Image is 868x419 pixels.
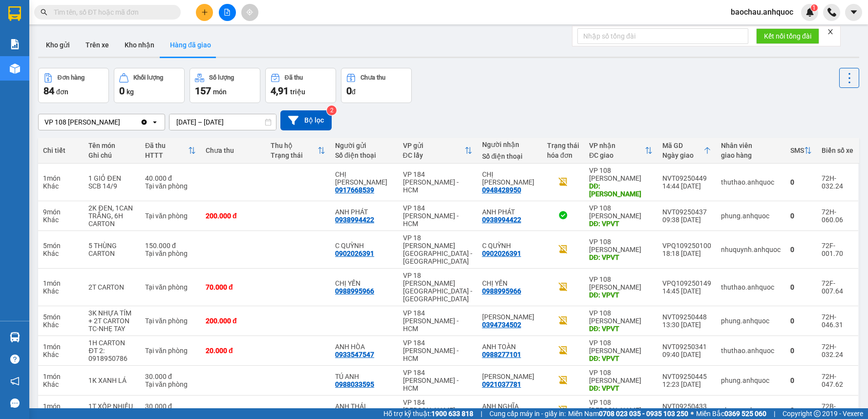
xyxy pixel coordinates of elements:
div: 72F-007.64 [822,279,853,295]
div: ANH TIẾN [482,373,537,380]
div: 0 [790,406,812,414]
span: ⚪️ [691,412,694,416]
span: baochau.anhquoc [723,6,801,18]
div: Trạng thái [271,151,318,159]
div: ĐC giao [589,151,645,159]
div: 12:23 [DATE] [662,380,711,388]
div: VP 108 [PERSON_NAME] [589,275,653,291]
div: Khác [43,321,79,329]
div: 0921037781 [482,380,521,388]
span: copyright [814,410,821,417]
div: VPQ109250100 [662,242,711,250]
img: warehouse-icon [10,63,20,74]
span: 0 [119,85,125,97]
div: Mã GD [662,142,703,149]
div: NVT09250449 [662,174,711,182]
img: logo-vxr [8,6,21,21]
img: icon-new-feature [805,8,814,17]
div: VP nhận [589,142,645,149]
div: VP 108 [PERSON_NAME] [589,309,653,325]
div: VP 108 [PERSON_NAME] [589,238,653,253]
div: NVT09250433 [662,402,711,410]
div: Tại văn phòng [145,380,196,388]
div: 150.000 đ [145,242,196,250]
div: Ghi chú [88,151,135,159]
div: 0988995966 [482,287,521,295]
input: Selected VP 108 Lê Hồng Phong - Vũng Tàu. [121,117,122,127]
button: Hàng đã giao [162,33,219,57]
input: Tìm tên, số ĐT hoặc mã đơn [54,7,169,18]
div: 5 món [43,242,79,250]
th: Toggle SortBy [785,138,817,164]
div: Tại văn phòng [145,250,196,257]
button: Trên xe [78,33,117,57]
div: 09:38 [DATE] [662,216,711,224]
div: Chưa thu [360,74,385,81]
div: 2T CARTON [88,283,135,291]
div: Khối lượng [133,74,163,81]
div: Khác [43,216,79,224]
button: caret-down [845,4,862,21]
div: 3K NHỰA TÍM + 2T CARTON [88,309,135,325]
div: 0988995966 [335,287,374,295]
div: NVT09250445 [662,373,711,380]
div: TÚ ANH [335,373,393,380]
span: kg [127,88,134,96]
div: CHỊ THANH [482,170,537,186]
span: caret-down [849,8,858,17]
div: 18:18 [DATE] [662,250,711,257]
div: 0902026391 [482,250,521,257]
div: 14:45 [DATE] [662,287,711,295]
span: message [10,398,20,408]
div: VP 18 [PERSON_NAME][GEOGRAPHIC_DATA] - [GEOGRAPHIC_DATA] [403,234,472,265]
div: 1 món [43,174,79,182]
div: Khác [43,250,79,257]
div: 0948428950 [482,186,521,194]
th: Toggle SortBy [140,138,201,164]
div: 0 [790,212,812,220]
div: VP 18 [PERSON_NAME][GEOGRAPHIC_DATA] - [GEOGRAPHIC_DATA] [403,272,472,303]
button: aim [241,4,258,21]
div: 0988033595 [335,380,374,388]
div: ANH HÒA [335,343,393,351]
div: ANH MINH [482,313,537,321]
div: Số lượng [209,74,234,81]
div: Nhân viên [721,142,781,149]
div: C QUỲNH [482,242,537,250]
button: Đơn hàng84đơn [38,68,109,103]
div: Số điện thoại [335,151,393,159]
div: 13:30 [DATE] [662,321,711,329]
th: Toggle SortBy [266,138,331,164]
div: 72H-060.06 [822,208,853,224]
div: 1K XANH LÁ [88,377,135,384]
div: 0394734502 [482,321,521,329]
button: file-add [219,4,236,21]
div: 1 món [43,373,79,380]
svg: open [151,118,159,126]
div: Khác [43,287,79,295]
span: Kết nối tổng đài [764,31,811,42]
div: 0902026391 [335,250,374,257]
div: VP 108 [PERSON_NAME] [589,369,653,384]
span: 4,91 [271,85,289,97]
span: đơn [56,88,68,96]
div: 0917668539 [335,186,374,194]
div: DĐ: VPVT [589,355,653,362]
div: DĐ: VPVT [589,220,653,228]
div: 0 [790,347,812,355]
button: plus [196,4,213,21]
img: warehouse-icon [10,332,20,342]
div: 9 món [43,208,79,216]
div: CHỊ YẾN [335,279,393,287]
div: 0938994422 [335,216,374,224]
input: Nhập số tổng đài [577,28,748,44]
div: 1T XỐP NHIỀU MÀU [88,402,135,418]
span: 1 [812,4,816,11]
div: Chi tiết [43,147,79,154]
div: 1 GIỎ ĐEN [88,174,135,182]
div: ANH TOÀN [482,343,537,351]
div: SCB 14/9 [88,182,135,190]
div: Tên món [88,142,135,149]
div: Chưa thu [206,147,261,154]
button: Số lượng157món [190,68,260,103]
